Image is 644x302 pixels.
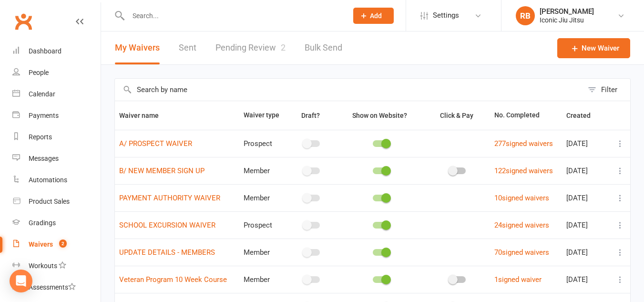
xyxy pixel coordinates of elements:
[12,41,101,62] a: Dashboard
[540,16,594,24] div: Iconic Jiu Jitsu
[562,184,608,211] td: [DATE]
[494,167,553,175] a: 122signed waivers
[352,112,407,119] span: Show on Website?
[239,184,287,211] td: Member
[29,198,70,205] div: Product Sales
[125,9,341,22] input: Search...
[12,277,101,298] a: Assessments
[516,6,535,25] div: RB
[293,110,330,121] button: Draft?
[119,248,215,257] a: UPDATE DETAILS - MEMBERS
[115,79,583,101] input: Search by name
[29,133,52,141] div: Reports
[10,270,32,292] div: Open Intercom Messenger
[119,167,204,175] a: B/ NEW MEMBER SIGN UP
[29,69,49,76] div: People
[433,5,459,26] span: Settings
[239,157,287,184] td: Member
[344,110,418,121] button: Show on Website?
[494,139,553,148] a: 277signed waivers
[29,219,56,227] div: Gradings
[115,31,160,64] button: My Waivers
[494,221,549,229] a: 24signed waivers
[494,194,549,202] a: 10signed waivers
[29,155,59,162] div: Messages
[12,148,101,169] a: Messages
[12,212,101,234] a: Gradings
[239,130,287,157] td: Prospect
[601,84,617,95] div: Filter
[301,112,320,119] span: Draft?
[370,12,382,20] span: Add
[12,191,101,212] a: Product Sales
[179,31,196,64] a: Sent
[12,255,101,277] a: Workouts
[557,38,630,58] a: New Waiver
[239,101,287,130] th: Waiver type
[566,112,601,119] span: Created
[281,42,286,52] span: 2
[59,240,67,248] span: 2
[494,275,542,284] a: 1signed waiver
[119,275,227,284] a: Veteran Program 10 Week Course
[12,234,101,255] a: Waivers 2
[562,157,608,184] td: [DATE]
[12,126,101,148] a: Reports
[29,47,61,55] div: Dashboard
[566,110,601,121] button: Created
[119,221,215,229] a: SCHOOL EXCURSION WAIVER
[562,266,608,293] td: [DATE]
[239,211,287,239] td: Prospect
[353,8,394,24] button: Add
[29,283,76,291] div: Assessments
[119,110,169,121] button: Waiver name
[239,266,287,293] td: Member
[11,10,35,33] a: Clubworx
[239,239,287,266] td: Member
[440,112,473,119] span: Click & Pay
[29,176,67,184] div: Automations
[12,62,101,83] a: People
[431,110,484,121] button: Click & Pay
[119,139,192,148] a: A/ PROSPECT WAIVER
[119,112,169,119] span: Waiver name
[562,239,608,266] td: [DATE]
[305,31,342,64] a: Bulk Send
[562,130,608,157] td: [DATE]
[119,194,220,202] a: PAYMENT AUTHORITY WAIVER
[29,112,59,119] div: Payments
[562,211,608,239] td: [DATE]
[490,101,562,130] th: No. Completed
[215,31,286,64] a: Pending Review2
[12,105,101,126] a: Payments
[29,240,53,248] div: Waivers
[12,83,101,105] a: Calendar
[583,79,630,101] button: Filter
[12,169,101,191] a: Automations
[494,248,549,257] a: 70signed waivers
[540,7,594,16] div: [PERSON_NAME]
[29,262,57,270] div: Workouts
[29,90,55,98] div: Calendar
